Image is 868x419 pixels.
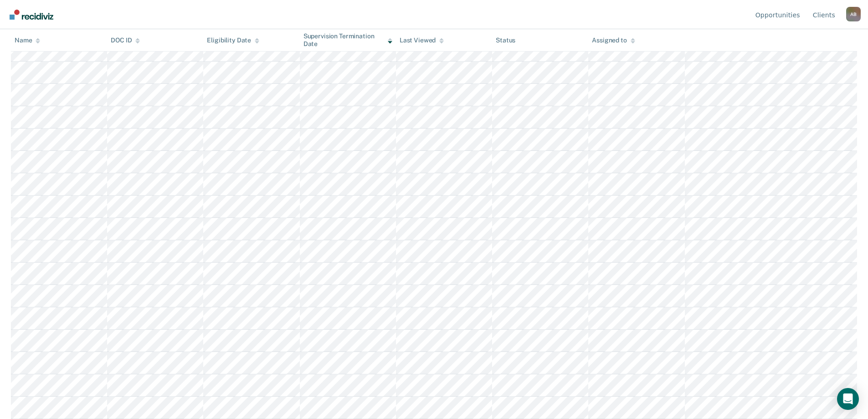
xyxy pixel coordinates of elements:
div: DOC ID [111,36,140,44]
button: Profile dropdown button [846,7,861,21]
div: Eligibility Date [207,36,259,44]
div: Assigned to [592,36,635,44]
img: Recidiviz [10,10,53,20]
div: A B [846,7,861,21]
div: Status [496,36,515,44]
div: Supervision Termination Date [303,32,392,48]
div: Open Intercom Messenger [837,388,859,410]
div: Name [15,36,40,44]
div: Last Viewed [400,36,444,44]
